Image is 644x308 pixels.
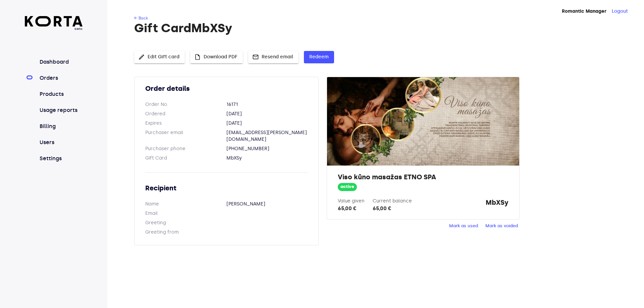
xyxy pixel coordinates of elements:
dd: 16171 [226,101,308,108]
span: Edit Gift card [140,53,179,61]
strong: Romantic Manager [562,8,606,14]
dt: Greeting from [145,229,226,236]
dt: Expires [145,120,226,127]
span: Mark as used [449,222,478,230]
a: ← Back [134,16,148,20]
dt: Email [145,210,226,217]
dd: [PERSON_NAME] [226,201,308,207]
dt: Gift Card [145,155,226,162]
button: Mark as used [447,221,480,231]
button: Download PDF [190,51,243,63]
a: Billing [38,122,83,130]
a: Dashboard [38,58,83,66]
h2: Viso kūno masažas ETNO SPA [338,172,508,182]
button: Mark as voided [484,221,520,231]
a: Orders [38,74,83,82]
h2: Recipient [145,183,308,193]
dt: Name [145,201,226,207]
div: 65,00 € [373,204,412,212]
div: 65,00 € [338,204,365,212]
dt: Order No. [145,101,226,108]
label: Value given [338,198,365,204]
a: Settings [38,155,83,163]
dt: Greeting [145,220,226,226]
span: Download PDF [196,53,237,61]
span: active [338,184,357,190]
img: Korta [25,16,83,26]
span: Mark as voided [485,222,518,230]
button: Redeem [304,51,334,63]
span: Redeem [309,53,329,61]
span: edit [138,54,145,60]
dt: Purchaser email [145,129,226,143]
span: beta [25,26,83,31]
dd: [DATE] [226,111,308,117]
strong: MbXSy [486,198,508,212]
a: Products [38,90,83,98]
span: insert_drive_file [194,54,201,60]
dd: MbXSy [226,155,308,162]
button: Resend email [248,51,299,63]
a: Users [38,138,83,146]
button: Edit Gift card [134,51,185,63]
a: beta [25,16,83,31]
button: Logout [612,8,628,15]
h1: Gift Card MbXSy [134,21,616,35]
dd: [EMAIL_ADDRESS][PERSON_NAME][DOMAIN_NAME] [226,129,308,143]
dt: Purchaser phone [145,145,226,152]
h2: Order details [145,84,308,93]
span: Resend email [254,53,293,61]
a: Edit Gift card [134,53,185,59]
span: mail [252,54,259,60]
dd: [DATE] [226,120,308,127]
a: Usage reports [38,106,83,114]
dd: [PHONE_NUMBER] [226,145,308,152]
dt: Ordered [145,111,226,117]
label: Current balance [373,198,412,204]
